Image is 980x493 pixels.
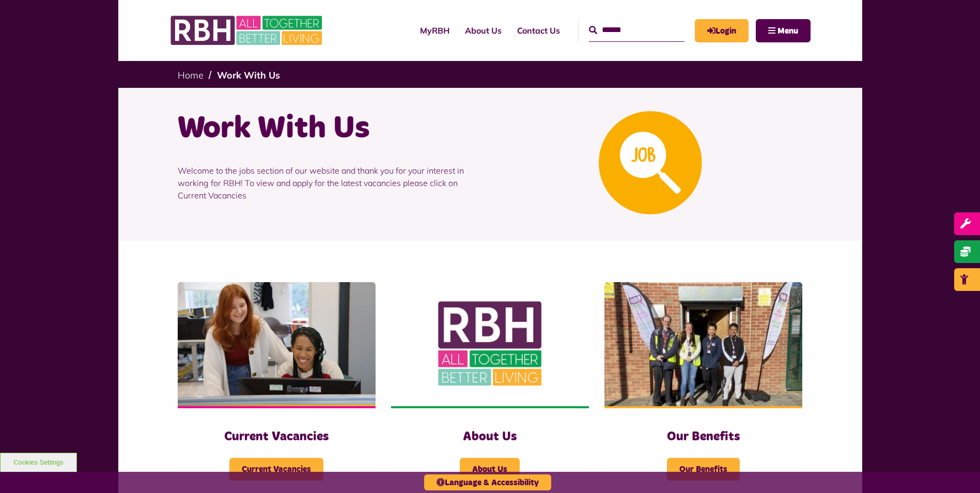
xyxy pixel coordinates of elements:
[667,458,740,481] span: Our Benefits
[604,282,802,406] img: Dropinfreehold2
[457,17,509,44] a: About Us
[170,10,325,51] img: RBH
[934,446,980,493] iframe: Netcall Web Assistant for live chat
[412,17,457,44] a: MyRBH
[777,27,798,35] span: Menu
[178,282,376,406] img: IMG 1470
[412,429,568,445] h3: About Us
[391,282,589,406] img: RBH Logo Social Media 480X360 (1)
[509,17,568,44] a: Contact Us
[178,69,204,81] a: Home
[460,458,520,481] span: About Us
[625,429,782,445] h3: Our Benefits
[424,474,551,490] button: Language & Accessibility
[695,19,749,42] a: MyRBH
[599,111,702,214] img: Looking For A Job
[229,458,323,481] span: Current Vacancies
[217,69,280,81] a: Work With Us
[198,429,355,445] h3: Current Vacancies
[178,149,483,217] p: Welcome to the jobs section of our website and thank you for your interest in working for RBH! To...
[756,19,811,42] button: Navigation
[178,109,483,149] h1: Work With Us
